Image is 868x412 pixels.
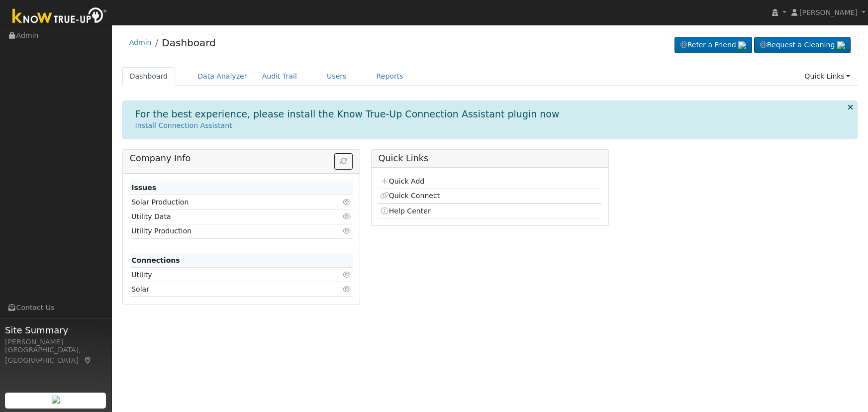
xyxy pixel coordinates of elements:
[380,177,424,185] a: Quick Add
[129,38,152,46] a: Admin
[342,271,351,278] i: Click to view
[130,268,317,282] td: Utility
[5,337,106,347] div: [PERSON_NAME]
[837,41,845,49] img: retrieve
[7,5,112,28] img: Know True-Up
[675,37,752,54] a: Refer a Friend
[380,192,440,200] a: Quick Connect
[799,8,858,16] span: [PERSON_NAME]
[754,37,851,54] a: Request a Cleaning
[369,67,411,86] a: Reports
[738,41,746,49] img: retrieve
[52,396,60,404] img: retrieve
[135,121,232,129] a: Install Connection Assistant
[162,37,216,49] a: Dashboard
[122,67,176,86] a: Dashboard
[130,209,317,224] td: Utility Data
[130,282,317,297] td: Solar
[342,213,351,220] i: Click to view
[5,345,106,366] div: [GEOGRAPHIC_DATA], [GEOGRAPHIC_DATA]
[255,67,304,86] a: Audit Trail
[342,286,351,293] i: Click to view
[130,224,317,238] td: Utility Production
[135,108,560,120] h1: For the best experience, please install the Know True-Up Connection Assistant plugin now
[797,67,858,86] a: Quick Links
[319,67,354,86] a: Users
[380,207,431,215] a: Help Center
[130,195,317,209] td: Solar Production
[5,323,106,337] span: Site Summary
[342,199,351,206] i: Click to view
[130,153,353,164] h5: Company Info
[190,67,255,86] a: Data Analyzer
[84,356,93,364] a: Map
[342,227,351,234] i: Click to view
[131,256,180,264] strong: Connections
[379,153,602,164] h5: Quick Links
[131,184,156,192] strong: Issues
